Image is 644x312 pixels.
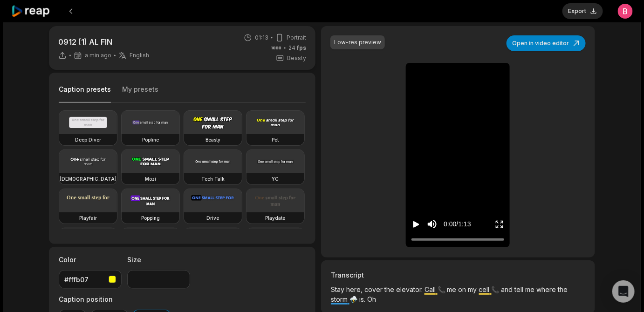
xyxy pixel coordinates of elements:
[425,285,438,293] span: Call
[459,285,468,293] span: on
[331,270,585,280] h3: Transcript
[334,38,381,47] div: Low-res preview
[287,34,306,42] span: Portrait
[507,35,586,51] button: Open in video editor
[346,285,364,293] span: here,
[206,136,220,143] h3: Beasty
[75,136,101,143] h3: Deep Diver
[468,285,479,293] span: my
[145,175,156,183] h3: Mozi
[331,285,346,293] span: Stay
[58,36,149,47] p: 0912 (1) AL FIN
[479,285,492,293] span: cell
[447,285,459,293] span: me
[297,44,306,51] span: fps
[426,218,438,230] button: Mute sound
[331,295,349,303] span: storm
[201,175,225,183] h3: Tech Talk
[612,280,635,303] div: Open Intercom Messenger
[127,255,190,265] label: Size
[255,34,268,42] span: 01:13
[384,285,396,293] span: the
[288,44,306,52] span: 24
[367,295,376,303] span: Oh
[526,285,537,293] span: me
[141,214,160,222] h3: Popping
[207,214,219,222] h3: Drive
[266,214,286,222] h3: Playdate
[396,285,425,293] span: elevator.
[59,270,122,289] button: #fffb07
[122,85,158,102] button: My presets
[287,54,306,62] span: Beasty
[59,294,171,304] label: Caption position
[59,255,122,265] label: Color
[64,275,105,285] div: #fffb07
[411,216,421,233] button: Play video
[558,285,568,293] span: the
[85,52,111,59] span: a min ago
[60,175,116,183] h3: [DEMOGRAPHIC_DATA]
[79,214,97,222] h3: Playfair
[515,285,526,293] span: tell
[272,136,279,143] h3: Pet
[272,175,279,183] h3: YC
[359,295,367,303] span: is.
[562,3,603,19] button: Export
[364,285,384,293] span: cover
[59,85,111,103] button: Caption presets
[130,52,149,59] span: English
[331,285,585,312] p: 📞 📞 ⛈️
[142,136,159,143] h3: Popline
[537,285,558,293] span: where
[501,285,515,293] span: and
[495,216,504,233] button: Enter Fullscreen
[444,219,471,229] div: 0:00 / 1:13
